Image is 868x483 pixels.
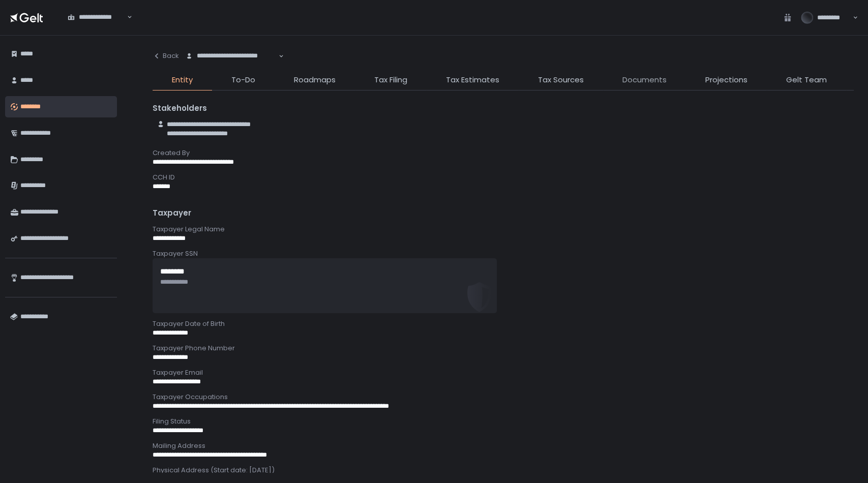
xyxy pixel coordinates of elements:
span: Entity [172,74,193,86]
div: Physical Address (Start date: [DATE]) [153,466,854,475]
div: Search for option [61,7,132,28]
button: Back [153,46,179,66]
span: Tax Filing [374,74,407,86]
div: Search for option [179,46,284,67]
div: Taxpayer [153,207,854,219]
input: Search for option [68,22,126,32]
span: Projections [705,74,747,86]
span: Tax Estimates [446,74,499,86]
div: Taxpayer Date of Birth [153,319,854,328]
div: Taxpayer Occupations [153,393,854,402]
input: Search for option [186,61,278,71]
span: Documents [622,74,667,86]
span: Roadmaps [294,74,336,86]
div: CCH ID [153,173,854,182]
div: Taxpayer Email [153,368,854,377]
div: Stakeholders [153,103,854,114]
span: Gelt Team [786,74,827,86]
div: Taxpayer Phone Number [153,344,854,353]
span: To-Do [231,74,255,86]
div: Taxpayer SSN [153,249,854,258]
span: Tax Sources [538,74,584,86]
div: Created By [153,148,854,158]
div: Mailing Address [153,441,854,450]
div: Taxpayer Legal Name [153,225,854,234]
div: Filing Status [153,417,854,426]
div: Back [153,51,179,61]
